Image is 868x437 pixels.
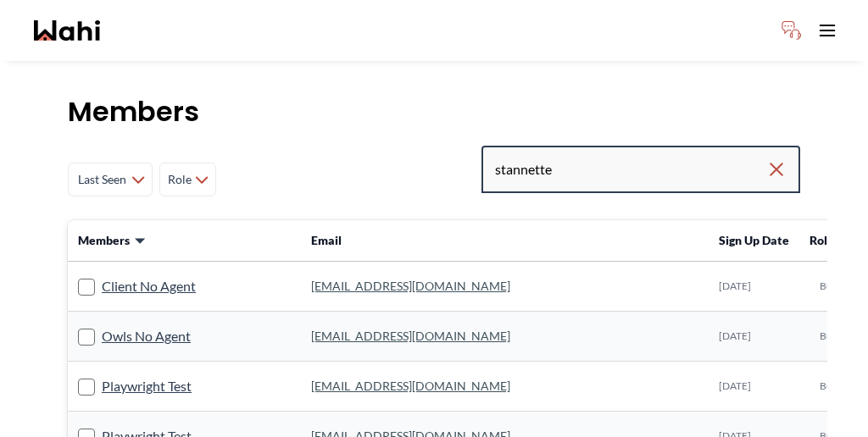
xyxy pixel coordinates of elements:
td: [DATE] [709,312,799,362]
h1: Members [68,95,800,129]
a: [EMAIL_ADDRESS][DOMAIN_NAME] [311,279,510,293]
span: Role [810,233,834,247]
span: Email [311,233,342,247]
a: Client No Agent [102,275,196,297]
button: Members [78,232,147,249]
td: [DATE] [709,262,799,312]
a: Owls No Agent [102,325,191,347]
span: Buyer [820,379,847,393]
a: Playwright Test [102,375,192,397]
span: Role [167,164,192,195]
span: Buyer [820,279,847,293]
span: Members [78,232,130,249]
span: Sign Up Date [719,233,789,247]
input: Search input [495,154,766,185]
a: Wahi homepage [34,20,100,41]
span: Buyer [820,329,847,343]
button: Toggle open navigation menu [810,14,844,47]
a: [EMAIL_ADDRESS][DOMAIN_NAME] [311,329,510,343]
span: Last Seen [75,164,128,195]
a: [EMAIL_ADDRESS][DOMAIN_NAME] [311,379,510,393]
button: Clear search [766,154,787,185]
td: [DATE] [709,362,799,412]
